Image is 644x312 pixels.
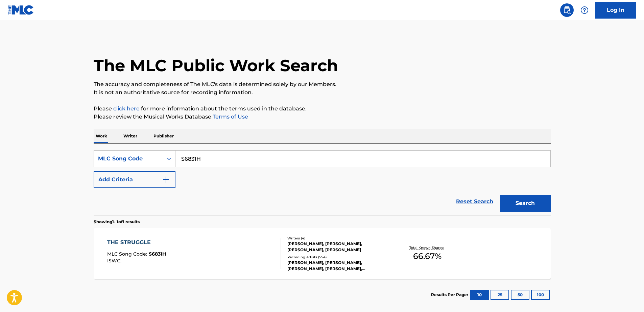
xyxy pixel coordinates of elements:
[107,238,166,246] div: THE STRUGGLE
[491,290,509,300] button: 25
[409,245,446,250] p: Total Known Shares:
[94,55,338,76] h1: The MLC Public Work Search
[470,290,489,300] button: 10
[431,292,470,298] p: Results Per Page:
[162,176,170,184] img: 9d2ae6d4665cec9f34b9.svg
[107,251,149,257] span: MLC Song Code :
[94,105,551,113] p: Please for more information about the terms used in the database.
[500,195,551,212] button: Search
[211,113,248,120] a: Terms of Use
[94,129,109,143] p: Work
[563,6,571,14] img: search
[453,194,497,209] a: Reset Search
[94,228,551,279] a: THE STRUGGLEMLC Song Code:S6831HISWC:Writers (4)[PERSON_NAME], [PERSON_NAME], [PERSON_NAME], [PER...
[151,129,176,143] p: Publisher
[94,113,551,121] p: Please review the Musical Works Database
[287,236,389,241] div: Writers ( 4 )
[94,80,551,88] p: The accuracy and completeness of The MLC's data is determined solely by our Members.
[413,250,442,262] span: 66.67 %
[8,5,34,15] img: MLC Logo
[98,155,159,163] div: MLC Song Code
[287,260,389,272] div: [PERSON_NAME], [PERSON_NAME], [PERSON_NAME], [PERSON_NAME], [PERSON_NAME], [PERSON_NAME], VARIOUS...
[113,105,140,112] a: click here
[287,255,389,260] div: Recording Artists ( 554 )
[121,129,139,143] p: Writer
[578,3,591,17] div: Help
[94,88,551,97] p: It is not an authoritative source for recording information.
[531,290,550,300] button: 100
[94,150,551,215] form: Search Form
[560,3,574,17] a: Public Search
[595,2,636,19] a: Log In
[580,6,589,14] img: help
[107,258,123,264] span: ISWC :
[94,171,175,188] button: Add Criteria
[149,251,166,257] span: S6831H
[511,290,529,300] button: 50
[287,241,389,253] div: [PERSON_NAME], [PERSON_NAME], [PERSON_NAME], [PERSON_NAME]
[94,219,140,225] p: Showing 1 - 1 of 1 results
